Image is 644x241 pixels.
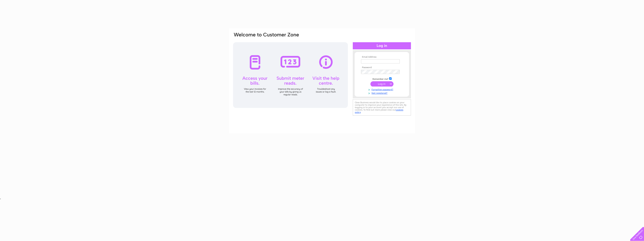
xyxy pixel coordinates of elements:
a: cookies policy [355,108,403,114]
th: Password: [360,66,404,69]
td: Remember me? [360,77,404,81]
div: Clear Business would like to place cookies on your computer to improve your experience of the sit... [353,99,411,116]
th: Email Address: [360,56,404,58]
input: Submit [370,81,393,87]
a: Not registered? [361,91,404,95]
a: Forgotten password? [361,87,404,91]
